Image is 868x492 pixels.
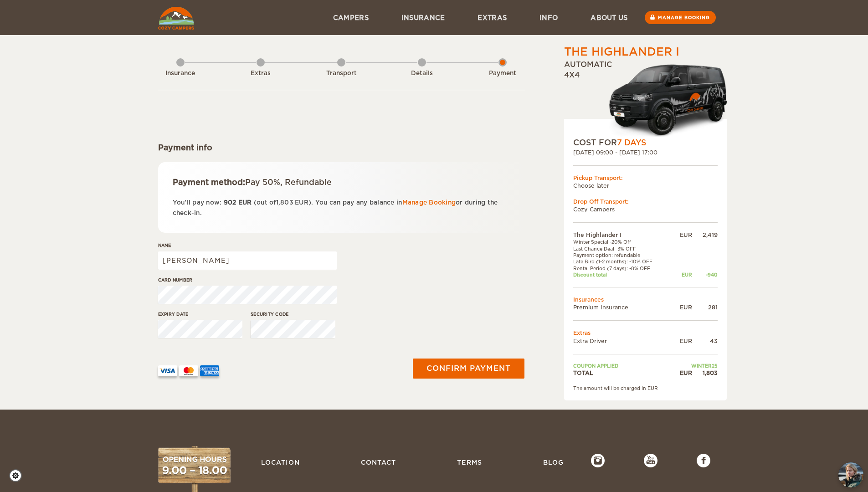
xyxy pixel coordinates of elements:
[452,454,487,471] a: Terms
[573,246,671,252] td: Last Chance Deal -3% OFF
[692,337,718,345] div: 43
[573,137,718,148] div: COST FOR
[564,60,727,137] div: Automatic 4x4
[692,231,718,239] div: 2,419
[9,469,28,482] a: Cookie settings
[397,69,447,78] div: Details
[158,365,177,376] img: VISA
[238,199,252,206] span: EUR
[158,142,525,153] div: Payment info
[158,277,337,283] label: Card number
[671,303,692,311] div: EUR
[236,69,286,78] div: Extras
[573,337,671,345] td: Extra Driver
[295,199,308,206] span: EUR
[413,359,524,379] button: Confirm payment
[478,69,528,78] div: Payment
[539,454,568,471] a: Blog
[573,252,671,258] td: Payment option: refundable
[573,369,671,377] td: TOTAL
[573,149,718,156] div: [DATE] 09:00 - [DATE] 17:00
[257,454,304,471] a: Location
[573,231,671,239] td: The Highlander I
[251,311,335,318] label: Security code
[316,69,366,78] div: Transport
[173,197,510,219] p: You'll pay now: (out of ). You can pay any balance in or during the check-in.
[158,242,337,249] label: Name
[671,337,692,345] div: EUR
[573,239,671,245] td: Winter Special -20% Off
[224,199,236,206] span: 902
[838,462,863,487] img: Freyja at Cozy Campers
[692,369,718,377] div: 1,803
[645,11,716,24] a: Manage booking
[573,258,671,265] td: Late Bird (1-2 months): -10% OFF
[671,231,692,239] div: EUR
[573,272,671,278] td: Discount total
[179,365,198,376] img: mastercard
[671,369,692,377] div: EUR
[573,265,671,272] td: Rental Period (7 days): -8% OFF
[155,69,205,78] div: Insurance
[838,462,863,487] button: chat-button
[564,44,679,60] div: The Highlander I
[601,62,727,137] img: Cozy-3.png
[573,385,718,391] div: The amount will be charged in EUR
[402,199,456,206] a: Manage Booking
[173,177,510,188] div: Payment method:
[573,174,718,182] div: Pickup Transport:
[158,311,243,318] label: Expiry date
[617,138,646,147] span: 7 Days
[573,198,718,205] div: Drop Off Transport:
[671,363,717,369] td: WINTER25
[356,454,401,471] a: Contact
[692,303,718,311] div: 281
[573,205,718,213] td: Cozy Campers
[671,272,692,278] div: EUR
[573,182,718,190] td: Choose later
[158,7,194,30] img: Cozy Campers
[573,329,718,337] td: Extras
[200,365,219,376] img: AMEX
[573,296,718,303] td: Insurances
[692,272,718,278] div: -940
[573,303,671,311] td: Premium Insurance
[245,178,332,187] span: Pay 50%, Refundable
[276,199,293,206] span: 1,803
[573,363,671,369] td: Coupon applied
